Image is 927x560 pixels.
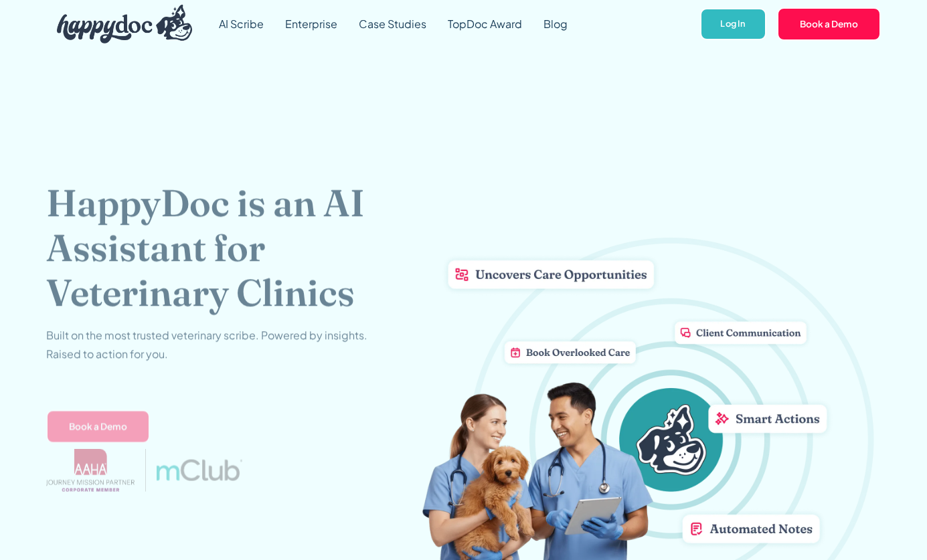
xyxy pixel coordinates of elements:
img: HappyDoc Logo: A happy dog with his ear up, listening. [57,5,192,43]
img: mclub logo [157,459,242,480]
p: Built on the most trusted veterinary scribe. Powered by insights. Raised to action for you. [46,326,367,363]
img: AAHA Advantage logo [46,448,135,491]
a: Log In [700,8,766,41]
a: Book a Demo [46,409,150,443]
h1: HappyDoc is an AI Assistant for Veterinary Clinics [46,180,422,315]
a: home [46,1,192,47]
a: Book a Demo [777,7,881,41]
